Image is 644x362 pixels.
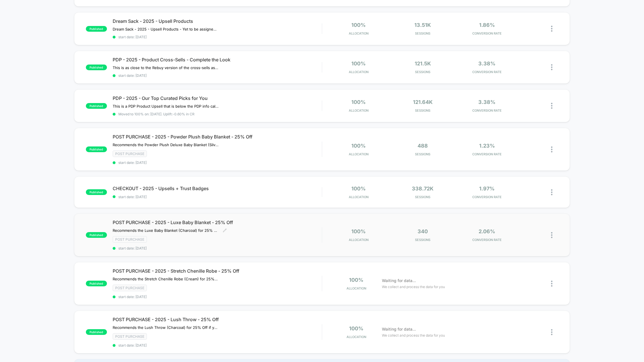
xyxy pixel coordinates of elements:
span: Post Purchase [113,150,147,157]
span: start date: [DATE] [113,343,322,347]
span: Waiting for data... [382,326,416,332]
span: Recommends the Lush Throw (Charcoal) for 25% Off if you have any products from the Throws Collect... [113,325,218,330]
span: 13.51k [414,22,431,28]
span: Allocation [347,286,366,290]
span: 1.23% [479,143,495,149]
span: 100% [349,277,363,283]
span: PDP - 2025 - Product Cross-Sells - Complete the Look [113,57,322,63]
span: Allocation [349,152,368,156]
span: Post Purchase [113,333,147,340]
img: close [551,64,552,70]
span: start date: [DATE] [113,160,322,165]
span: 2.06% [479,228,495,234]
span: This is as close to the Rebuy version of the cross-sells as I can get. 4/2025. [113,65,218,70]
span: published [86,103,107,109]
span: Waiting for data... [382,277,416,284]
span: Post Purchase [113,285,147,291]
img: close [551,329,552,335]
span: Allocation [349,31,368,35]
span: Moved to 100% on: [DATE] . Uplift: -0.60% in CR [118,112,195,116]
span: 100% [349,325,363,331]
span: Allocation [349,195,368,199]
span: published [86,281,107,286]
span: 100% [351,61,366,67]
span: Post Purchase [113,236,147,243]
span: 100% [351,186,366,192]
span: 100% [351,228,366,234]
span: 3.38% [478,99,495,105]
span: We collect and process the data for you [382,284,445,289]
span: Sessions [392,152,453,156]
span: start date: [DATE] [113,246,322,250]
span: Sessions [392,195,453,199]
span: CONVERSION RATE [456,195,518,199]
span: CONVERSION RATE [456,238,518,242]
span: published [86,65,107,70]
span: published [86,26,107,32]
span: 100% [351,22,366,28]
span: Sessions [392,31,453,35]
span: Sessions [392,238,453,242]
span: Allocation [349,108,368,112]
span: CONVERSION RATE [456,70,518,74]
span: start date: [DATE] [113,295,322,299]
span: 100% [351,143,366,149]
span: Recommends the Luxe Baby Blanket (Charcoal) for 25% Off if you have any products from the Baby Bl... [113,228,218,233]
span: published [86,146,107,152]
span: We collect and process the data for you [382,333,445,338]
span: Allocation [349,70,368,74]
span: 121.5k [415,61,431,67]
span: start date: [DATE] [113,35,322,39]
span: 3.38% [478,61,495,67]
span: CHECKOUT - 2025 - Upsells + Trust Badges [113,186,322,191]
img: close [551,232,552,238]
span: Recommends the Powder Plush Deluxe Baby Blanket (Silver) for 25% Off if you have any products fro... [113,142,218,147]
img: close [551,26,552,32]
span: 340 [418,228,428,234]
span: POST PURCHASE - 2025 - Lush Throw - 25% Off [113,317,322,322]
span: Dream Sack - 2025 - Upsell Products [113,18,322,24]
span: 1.97% [479,186,495,192]
span: POST PURCHASE - 2025 - Stretch Chenille Robe - 25% Off [113,268,322,274]
span: This is a PDP Product Upsell that is below the PDP info called "Our Top Curated Picks for You" re... [113,104,218,108]
span: PDP - 2025 - Our Top Curated Picks for You [113,95,322,101]
span: 1.86% [479,22,495,28]
span: CONVERSION RATE [456,152,518,156]
span: POST PURCHASE - 2025 - Powder Plush Baby Blanket - 25% Off [113,134,322,140]
span: start date: [DATE] [113,73,322,78]
span: published [86,329,107,335]
span: published [86,232,107,238]
span: Dream Sack - 2025 - Upsell Products - Yet to be assigned on product launch date! [113,27,218,31]
span: 488 [418,143,428,149]
span: start date: [DATE] [113,195,322,199]
span: 100% [351,99,366,105]
span: CONVERSION RATE [456,31,518,35]
img: close [551,189,552,195]
span: 121.64k [413,99,433,105]
span: 338.72k [412,186,434,192]
img: close [551,103,552,109]
span: Allocation [349,238,368,242]
span: Sessions [392,108,453,112]
span: CONVERSION RATE [456,108,518,112]
img: close [551,146,552,152]
img: close [551,281,552,287]
span: Sessions [392,70,453,74]
span: Allocation [347,335,366,339]
span: published [86,189,107,195]
span: Recommends the Stretch Chenille Robe (Cream) for 25% Off if you have any products from the Robes ... [113,277,218,281]
span: POST PURCHASE - 2025 - Luxe Baby Blanket - 25% Off [113,220,322,225]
